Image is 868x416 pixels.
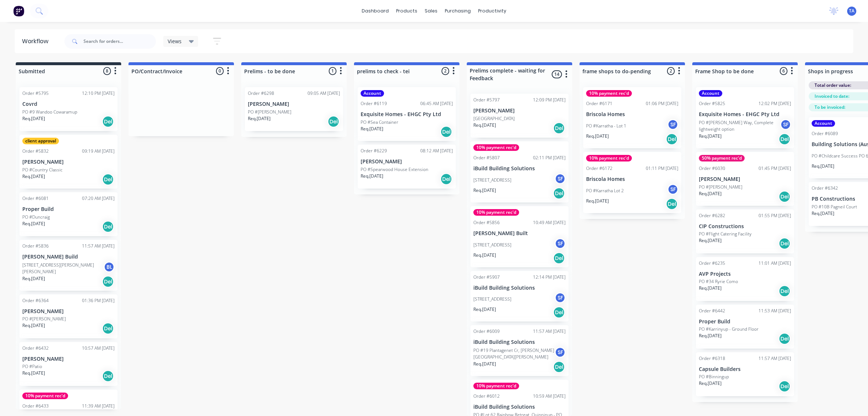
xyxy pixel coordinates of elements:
p: PO #34 Ryrie Como [699,278,738,285]
div: Order #579512:10 PM [DATE]CovrdPO #9 Wandoo CowaramupReq.[DATE]Del [19,87,118,131]
p: PO #19 Plantagenet Cr, [PERSON_NAME][GEOGRAPHIC_DATA][PERSON_NAME] [473,347,555,360]
p: Capsule Builders [699,366,791,372]
span: Views [168,37,182,45]
div: Order #643210:57 AM [DATE][PERSON_NAME]PO #PatioReq.[DATE]Del [19,342,118,386]
p: iBuild Building Solutions [473,166,566,172]
p: iBuild Building Solutions [473,285,566,291]
div: Order #608107:20 AM [DATE]Proper BuildPO #DuncraigReq.[DATE]Del [19,192,118,236]
div: Del [102,323,114,334]
div: Order #590712:14 PM [DATE]iBuild Building Solutions[STREET_ADDRESS]SFReq.[DATE]Del [470,271,569,322]
p: [PERSON_NAME] [22,308,115,315]
p: [PERSON_NAME] [22,356,115,362]
p: Req. [DATE] [699,133,722,140]
p: [PERSON_NAME] [473,108,566,114]
div: Order #6342 [812,185,838,192]
div: 50% payment rec'd [699,155,745,161]
p: iBuild Building Solutions [473,404,566,410]
div: 12:14 PM [DATE] [533,274,566,281]
div: Order #628201:55 PM [DATE]CIP ConstructionsPO #Flight Catering FacilityReq.[DATE]Del [696,209,794,253]
div: 10% payment rec'd [473,144,519,151]
div: Order #636401:36 PM [DATE][PERSON_NAME]PO #[PERSON_NAME]Req.[DATE]Del [19,294,118,338]
p: PO #[PERSON_NAME] [248,109,291,115]
div: 11:57 AM [DATE] [82,243,115,249]
div: AccountOrder #582512:02 PM [DATE]Exquisite Homes - EHGC Pty LtdPO #[PERSON_NAME] Way, Complete li... [696,87,794,148]
div: Order #6298 [248,90,274,97]
div: Order #583611:57 AM [DATE][PERSON_NAME] Build[STREET_ADDRESS][PERSON_NAME][PERSON_NAME]BLReq.[DAT... [19,240,118,291]
div: client approval [22,138,59,144]
span: TA [849,8,854,14]
div: Del [553,122,565,134]
img: Factory [13,5,24,16]
span: Invoiced to date: [815,93,849,100]
div: Order #6009 [473,328,500,335]
div: 02:11 PM [DATE] [533,155,566,161]
p: [PERSON_NAME] [361,159,453,165]
p: Req. [DATE] [699,285,722,291]
p: Req. [DATE] [473,252,496,259]
div: 10:57 AM [DATE] [82,345,115,352]
div: 10:49 AM [DATE] [533,219,566,226]
div: Order #5907 [473,274,500,281]
div: Del [328,116,339,127]
div: Order #5832 [22,148,49,155]
div: SF [555,238,566,249]
p: Req. [DATE] [699,380,722,387]
div: 10% payment rec'd [473,383,519,389]
p: Req. [DATE] [248,115,271,122]
div: 50% payment rec'dOrder #603001:45 PM [DATE][PERSON_NAME]PO #[PERSON_NAME]Req.[DATE]Del [696,152,794,206]
div: 01:11 PM [DATE] [646,165,678,172]
p: Briscola Homes [586,176,678,182]
div: Order #579712:09 PM [DATE][PERSON_NAME][GEOGRAPHIC_DATA]Req.[DATE]Del [470,94,569,138]
div: Order #623511:01 AM [DATE]AVP ProjectsPO #34 Ryrie ComoReq.[DATE]Del [696,257,794,301]
div: Del [553,187,565,199]
div: SF [667,119,678,130]
p: PO #[PERSON_NAME] Way, Complete lightweight option [699,119,780,133]
p: [GEOGRAPHIC_DATA] [473,115,515,122]
div: Del [440,126,452,138]
div: 10% payment rec'd [586,90,632,97]
div: Del [779,333,790,345]
div: Order #6432 [22,345,49,352]
p: Req. [DATE] [22,275,45,282]
p: Briscola Homes [586,111,678,118]
span: Total order value: [815,82,851,89]
span: To be invoiced: [815,104,845,111]
div: Order #629809:05 AM [DATE][PERSON_NAME]PO #[PERSON_NAME]Req.[DATE]Del [245,87,343,131]
div: 10% payment rec'd [473,209,519,216]
div: Del [553,252,565,264]
div: Order #6119 [361,100,387,107]
p: [STREET_ADDRESS] [473,242,511,248]
div: Del [102,370,114,382]
div: Del [102,276,114,287]
div: Order #622908:12 AM [DATE][PERSON_NAME]PO #Spearwood House ExtensionReq.[DATE]Del [358,145,456,189]
div: 10% payment rec'dOrder #617201:11 PM [DATE]Briscola HomesPO #Karratha Lot 2SFReq.[DATE]Del [583,152,681,213]
p: Req. [DATE] [699,333,722,339]
p: PO #Patio [22,363,42,370]
div: SF [555,173,566,184]
div: Del [779,133,790,145]
div: Del [666,198,678,210]
p: [PERSON_NAME] [248,101,340,107]
div: SF [555,347,566,358]
div: 09:05 AM [DATE] [308,90,340,97]
div: Order #6282 [699,212,725,219]
div: Order #6081 [22,195,49,202]
p: PO #Duncraig [22,214,50,220]
p: [PERSON_NAME] [699,176,791,182]
div: 11:57 AM [DATE] [759,355,791,362]
div: 06:45 AM [DATE] [420,100,453,107]
p: AVP Projects [699,271,791,277]
div: Del [666,133,678,145]
div: Del [779,285,790,297]
div: SF [555,292,566,303]
div: Order #6433 [22,403,49,409]
p: Req. [DATE] [699,190,722,197]
div: Del [779,380,790,392]
div: Order #6171 [586,100,612,107]
div: Order #5795 [22,90,49,97]
p: PO #Karratha Lot 2 [586,187,624,194]
div: Account [699,90,722,97]
div: Order #6030 [699,165,725,172]
div: Order #6442 [699,308,725,314]
p: iBuild Building Solutions [473,339,566,345]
